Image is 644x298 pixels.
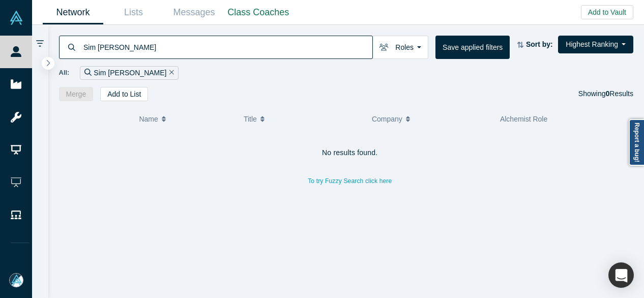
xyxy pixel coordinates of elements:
[59,68,70,78] span: All:
[301,174,399,188] button: To try Fuzzy Search click here
[9,273,23,287] img: Mia Scott's Account
[372,108,402,130] span: Company
[500,115,547,123] span: Alchemist Role
[526,40,553,48] strong: Sort by:
[100,87,148,101] button: Add to List
[103,1,164,24] a: Lists
[244,108,361,130] button: Title
[435,36,510,59] button: Save applied filters
[372,36,428,59] button: Roles
[80,66,179,80] div: Sim [PERSON_NAME]
[139,108,233,130] button: Name
[9,11,23,25] img: Alchemist Vault Logo
[59,87,94,101] button: Merge
[578,87,633,101] div: Showing
[166,67,174,79] button: Remove Filter
[139,108,158,130] span: Name
[606,90,633,98] span: Results
[372,108,489,130] button: Company
[59,148,641,157] h4: No results found.
[581,5,633,19] button: Add to Vault
[82,35,372,59] input: Search by name, title, company, summary, expertise, investment criteria or topics of focus
[43,1,103,24] a: Network
[164,1,224,24] a: Messages
[244,108,257,130] span: Title
[606,90,610,98] strong: 0
[224,1,292,24] a: Class Coaches
[629,119,644,166] a: Report a bug!
[558,36,633,53] button: Highest Ranking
